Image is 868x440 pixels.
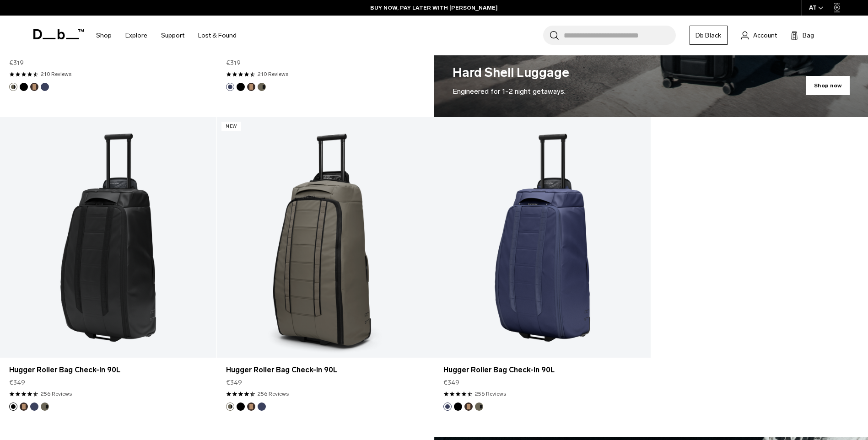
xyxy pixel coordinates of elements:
[161,19,184,52] a: Support
[258,390,289,398] a: 256 reviews
[237,402,245,411] button: Black Out
[41,83,49,91] button: Blue Hour
[20,83,28,91] button: Black Out
[464,402,473,411] button: Espresso
[20,402,28,411] button: Espresso
[217,117,433,358] a: Hugger Roller Bag Check-in 90L
[41,402,49,411] button: Forest Green
[475,402,483,411] button: Forest Green
[454,402,462,411] button: Black Out
[247,83,255,91] button: Espresso
[30,83,38,91] button: Espresso
[803,31,814,40] span: Bag
[198,19,237,52] a: Lost & Found
[30,402,38,411] button: Blue Hour
[226,402,234,411] button: Forest Green
[690,26,728,45] a: Db Black
[258,70,288,78] a: 210 reviews
[791,30,814,41] button: Bag
[96,19,112,52] a: Shop
[434,117,651,358] a: Hugger Roller Bag Check-in 90L
[221,122,241,131] p: New
[9,402,17,411] button: Black Out
[443,365,642,376] a: Hugger Roller Bag Check-in 90L
[443,402,452,411] button: Blue Hour
[753,31,777,40] span: Account
[370,4,498,12] a: BUY NOW, PAY LATER WITH [PERSON_NAME]
[258,402,266,411] button: Blue Hour
[89,16,243,55] nav: Main Navigation
[41,70,71,78] a: 210 reviews
[247,402,255,411] button: Espresso
[443,378,459,387] span: €349
[9,365,207,376] a: Hugger Roller Bag Check-in 90L
[9,83,17,91] button: Forest Green
[237,83,245,91] button: Black Out
[475,390,506,398] a: 256 reviews
[125,19,147,52] a: Explore
[9,58,24,68] span: €319
[741,30,777,41] a: Account
[41,390,72,398] a: 256 reviews
[226,58,241,68] span: €319
[226,83,234,91] button: Blue Hour
[9,378,25,387] span: €349
[258,83,266,91] button: Forest Green
[226,365,424,376] a: Hugger Roller Bag Check-in 90L
[226,378,242,387] span: €349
